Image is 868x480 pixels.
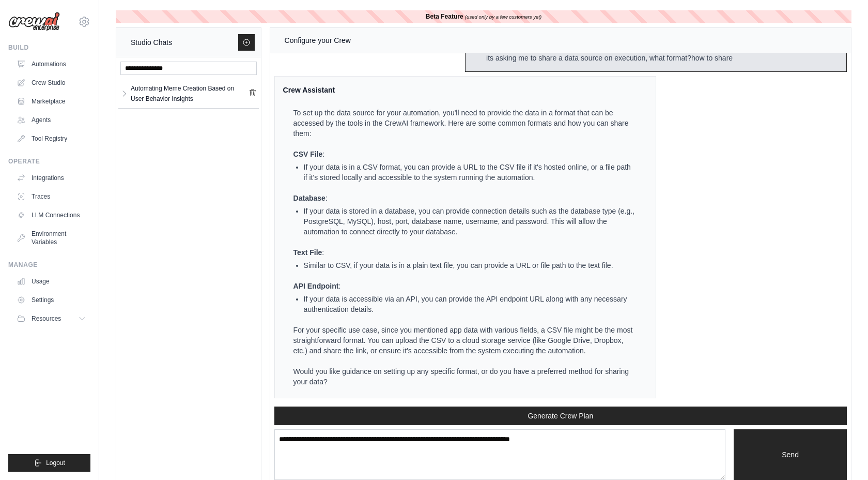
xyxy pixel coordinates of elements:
b: Beta Feature [426,13,463,20]
li: If your data is in a CSV format, you can provide a URL to the CSV file if it's hosted online, or ... [304,162,635,183]
div: Studio Chats [131,36,172,49]
a: Environment Variables [12,226,90,250]
p: : [293,193,635,203]
span: Resources [32,314,61,323]
div: Manage [8,261,90,269]
a: Usage [12,273,90,290]
li: Similar to CSV, if your data is in a plain text file, you can provide a URL or file path to the t... [304,260,635,271]
p: : [293,281,635,291]
div: Crew Assistant [283,85,635,95]
a: Automating Meme Creation Based on User Behavior Insights [129,83,249,104]
p: : [293,247,635,258]
strong: Text File [293,248,322,257]
a: Crew Studio [12,74,90,91]
a: Marketplace [12,93,90,110]
button: Send [734,429,847,480]
div: Automating Meme Creation Based on User Behavior Insights [131,83,249,104]
a: Agents [12,112,90,128]
div: Configure your Crew [285,34,351,47]
strong: Database [293,194,326,202]
strong: API Endpoint [293,282,339,290]
a: Automations [12,56,90,72]
a: Traces [12,188,90,205]
div: Build [8,43,90,52]
strong: CSV File [293,150,323,158]
a: Tool Registry [12,130,90,147]
p: To set up the data source for your automation, you'll need to provide the data in a format that c... [293,108,635,139]
li: If your data is stored in a database, you can provide connection details such as the database typ... [304,206,635,237]
div: Operate [8,157,90,166]
a: Integrations [12,170,90,186]
p: For your specific use case, since you mentioned app data with various fields, a CSV file might be... [293,325,635,356]
button: Resources [12,310,90,327]
button: Generate Crew Plan [274,407,847,425]
a: LLM Connections [12,207,90,223]
div: its asking me to share a data source on execution, what format?how to share [486,53,733,63]
button: Logout [8,454,90,472]
img: Logo [8,12,60,32]
p: Would you like guidance on setting up any specific format, or do you have a preferred method for ... [293,366,635,387]
a: Settings [12,292,90,308]
i: (used only by a few customers yet) [465,14,541,20]
li: If your data is accessible via an API, you can provide the API endpoint URL along with any necess... [304,294,635,314]
p: : [293,149,635,159]
span: Logout [46,459,65,467]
